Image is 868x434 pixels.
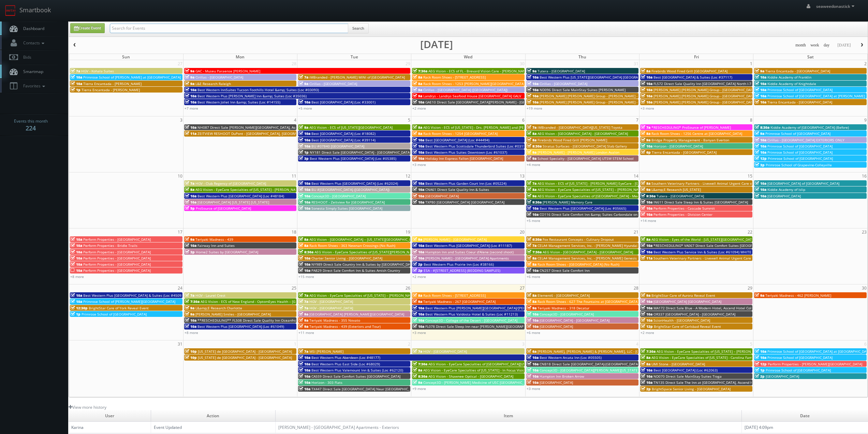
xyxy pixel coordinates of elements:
span: 11a [185,131,196,136]
span: 7a [299,75,308,80]
span: 10a [641,206,652,211]
span: Cirillas - [GEOGRAPHIC_DATA] EXTERIORS ONLY [767,138,844,142]
span: Smartmap [20,69,43,74]
span: 9a [413,94,422,98]
span: AEG Vision - EyeCare Specialties of [US_STATE] - [PERSON_NAME] Eyecare Associates - [PERSON_NAME] [195,187,364,192]
span: 10a [527,100,539,104]
span: 10a [527,75,539,80]
span: 3p [299,156,309,161]
span: 9a [755,293,764,298]
a: +15 more [298,274,314,279]
span: Best Western Plus [GEOGRAPHIC_DATA] (Loc #48184) [197,194,284,198]
span: 10a [527,212,539,217]
span: 10a [299,131,310,136]
span: 10a [755,100,766,104]
button: day [821,41,832,50]
span: 9a [185,81,194,86]
span: Firebirds Wood Fired Grill [GEOGRAPHIC_DATA] [651,69,727,73]
span: 10a [755,181,766,186]
span: 10a [641,100,652,104]
span: 10a [185,94,196,98]
span: Primrose School of [PERSON_NAME][GEOGRAPHIC_DATA] [83,299,175,304]
span: Kiddie Academy of Knightdale [767,81,816,86]
span: 10a [755,75,766,80]
span: 9:30a [527,200,542,205]
span: 10a [299,268,310,273]
span: 9a [527,150,536,155]
span: 8a [641,237,650,242]
span: 10a [527,206,539,211]
span: 8a [641,131,650,136]
span: Best Western Plus Suites Downtown (Loc #61037) [425,150,507,155]
span: 3p [755,163,765,167]
span: 10a [413,144,424,149]
span: [PERSON_NAME] [PERSON_NAME] Group - [GEOGRAPHIC_DATA] - [STREET_ADDRESS] [653,94,790,98]
span: AEG Vision - EyeCare Specialties of [US_STATE] – [PERSON_NAME] Family EyeCare [538,187,670,192]
a: +3 more [412,162,426,167]
span: 10a [71,299,82,304]
span: ZEITVIEW RESHOOT DuPont - [GEOGRAPHIC_DATA], [GEOGRAPHIC_DATA] [197,131,315,136]
span: Southern Veterinary Partners - Livewell Animal Urgent Care of [PERSON_NAME] [651,181,781,186]
span: 10a [413,194,424,198]
span: 9a [527,69,536,73]
span: 10a [299,144,310,149]
span: 10a [755,81,766,86]
a: +5 more [298,106,312,111]
span: 9a [185,75,194,80]
span: 9a [641,187,650,192]
span: Primrose School of [GEOGRAPHIC_DATA] [767,87,833,92]
a: +3 more [641,106,654,111]
span: 8a [299,243,308,248]
span: HGV - Kohala Suites [81,69,114,73]
span: 1p [71,87,80,92]
span: 8a [185,187,194,192]
span: AEG Vision - EyeCare Specialties of [US_STATE][PERSON_NAME] Eyecare Associates [314,250,450,254]
span: 10a [299,206,310,211]
span: 10a [413,181,424,186]
span: Cirillas - [GEOGRAPHIC_DATA] [309,81,357,86]
span: Cirillas - [GEOGRAPHIC_DATA] [540,81,587,86]
span: 11a [641,256,652,261]
span: 8a [641,181,650,186]
span: 10a [71,262,82,267]
span: AEG Vision - EyeCare Specialties of [GEOGRAPHIC_DATA] - Medfield Eye Associates [538,194,672,198]
span: Tierra Encantada - [PERSON_NAME] [83,81,142,86]
span: 7a [527,243,536,248]
span: AEG Vision - ECS of [US_STATE] - Drs. [PERSON_NAME] and [PERSON_NAME] [423,125,546,130]
span: AEG Vision - EyeCare Specialties of [US_STATE] – [PERSON_NAME] Eye Care [309,293,431,298]
span: 7a [185,181,194,186]
span: 7a [527,125,536,130]
span: [PERSON_NAME] [PERSON_NAME] Group - [PERSON_NAME] - 712 [PERSON_NAME] Trove [PERSON_NAME] [540,94,711,98]
span: Perform Properties - [GEOGRAPHIC_DATA] [83,250,151,254]
span: 8:30a [755,125,769,130]
button: month [793,41,808,50]
span: Primrose School of [GEOGRAPHIC_DATA] [767,144,833,149]
span: Element6 - [GEOGRAPHIC_DATA] [538,293,590,298]
span: AEG Vision - [GEOGRAPHIC_DATA] – [US_STATE][GEOGRAPHIC_DATA]. ([GEOGRAPHIC_DATA]) [309,237,456,242]
span: 10a [71,81,82,86]
a: +7 more [185,106,198,111]
span: 8:30a [527,144,542,149]
span: 10a [527,94,539,98]
span: AEG Vision - [GEOGRAPHIC_DATA] - [GEOGRAPHIC_DATA] [543,250,633,254]
span: 9a [185,69,194,73]
span: 7:30a [413,69,427,73]
span: Perform Properties - Bridle Trails [83,243,137,248]
span: ProSource of [GEOGRAPHIC_DATA] [196,206,251,211]
span: 8a [299,237,308,242]
span: 10a [413,187,424,192]
a: Create Event [70,23,105,33]
span: Tutera - [GEOGRAPHIC_DATA] [657,194,704,198]
span: [GEOGRAPHIC_DATA] [767,194,801,198]
span: NY989 Direct Sale Country Inn & Suites by [GEOGRAPHIC_DATA], [GEOGRAPHIC_DATA] [311,262,451,267]
span: 1p [299,150,309,155]
span: 10a [641,81,652,86]
span: CNA61 Direct Sale Quality Inn & Suites [425,187,489,192]
span: Sonesta Simply Suites [GEOGRAPHIC_DATA] [311,206,382,211]
span: 10a [299,262,310,267]
span: Rack Room Shoes - 363 Newnan Crossings (No Rush) [309,243,395,248]
span: 10a [185,243,196,248]
span: [PERSON_NAME] - [GEOGRAPHIC_DATA] [423,237,487,242]
span: BrightStar Care of Aurora Reveal Event [651,293,715,298]
span: Home2 Suites by [GEOGRAPHIC_DATA] [196,250,258,254]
